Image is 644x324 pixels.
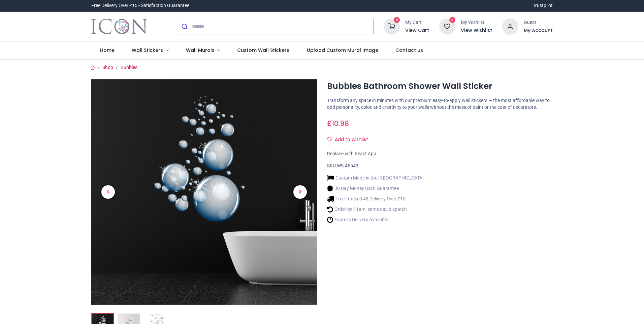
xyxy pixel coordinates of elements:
[91,17,147,36] img: Icon Wall Stickers
[327,216,424,223] li: Express Delivery Available
[283,113,317,271] a: Next
[327,151,553,157] div: Replace with React App.
[123,42,177,59] a: Wall Stickers
[121,65,137,70] a: Bubbles
[91,17,147,36] a: Logo of Icon Wall Stickers
[91,2,189,9] div: Free Delivery Over £15 - Satisfaction Guarantee
[461,19,492,26] div: My Wishlist
[102,65,113,70] a: Shop
[337,163,358,168] span: WS-45543
[132,47,163,54] span: Wall Stickers
[101,185,115,199] span: Previous
[237,47,289,54] span: Custom Wall Stickers
[327,163,553,169] div: SKU:
[91,79,317,305] img: Bubbles Bathroom Shower Wall Sticker
[332,119,349,128] span: 10.98
[327,119,349,128] span: £
[327,195,424,202] li: Free Tracked 48 Delivery Over £15
[327,134,374,145] button: Add to wishlistAdd to wishlist
[177,42,229,59] a: Wall Murals
[327,137,332,142] i: Add to wishlist
[384,23,400,29] a: 0
[176,19,192,34] button: Submit
[533,2,553,9] a: Trustpilot
[327,174,424,182] li: Custom Made in the [GEOGRAPHIC_DATA]
[394,17,400,23] sup: 0
[186,47,215,54] span: Wall Murals
[100,47,115,54] span: Home
[461,27,492,34] a: View Wishlist
[327,206,424,213] li: Order by 11am, same day dispatch
[524,19,553,26] div: Guest
[524,27,553,34] a: My Account
[91,113,125,271] a: Previous
[395,47,423,54] span: Contact us
[327,80,553,92] h1: Bubbles Bathroom Shower Wall Sticker
[327,97,553,110] p: Transform any space in minutes with our premium easy-to-apply wall stickers — the most affordable...
[293,185,307,199] span: Next
[307,47,378,54] span: Upload Custom Mural Image
[439,23,455,29] a: 0
[449,17,456,23] sup: 0
[405,27,429,34] a: View Cart
[405,19,429,26] div: My Cart
[327,185,424,192] li: 30 Day Money Back Guarantee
